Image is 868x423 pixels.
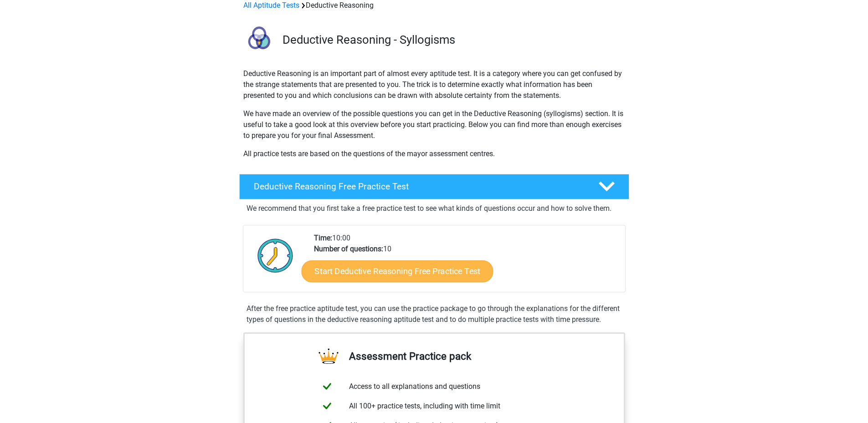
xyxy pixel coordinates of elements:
a: Start Deductive Reasoning Free Practice Test [301,260,493,282]
h4: Deductive Reasoning Free Practice Test [254,181,584,192]
a: All Aptitude Tests [243,1,299,10]
p: All practice tests are based on the questions of the mayor assessment centres. [243,148,625,159]
p: Deductive Reasoning is an important part of almost every aptitude test. It is a category where yo... [243,68,625,101]
div: 10:00 10 [307,233,625,292]
div: After the free practice aptitude test, you can use the practice package to go through the explana... [243,303,626,325]
img: Clock [252,233,298,278]
b: Number of questions: [314,245,383,253]
b: Time: [314,234,332,242]
p: We have made an overview of the possible questions you can get in the Deductive Reasoning (syllog... [243,108,625,141]
img: deductive reasoning [240,22,278,61]
a: Deductive Reasoning Free Practice Test [236,174,633,199]
h3: Deductive Reasoning - Syllogisms [282,33,622,47]
p: We recommend that you first take a free practice test to see what kinds of questions occur and ho... [247,203,622,214]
